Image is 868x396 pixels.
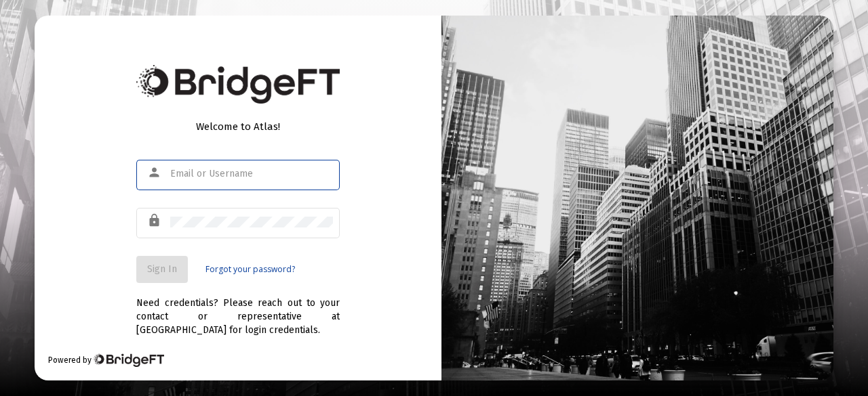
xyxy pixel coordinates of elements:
img: Bridge Financial Technology Logo [136,65,340,104]
div: Need credentials? Please reach out to your contact or representative at [GEOGRAPHIC_DATA] for log... [136,283,340,337]
mat-icon: lock [147,213,163,229]
div: Powered by [48,353,164,367]
mat-icon: person [147,164,163,181]
button: Sign In [136,256,188,283]
a: Forgot your password? [205,263,295,276]
input: Email or Username [170,169,333,179]
div: Welcome to Atlas! [136,120,340,133]
img: Bridge Financial Technology Logo [93,353,164,367]
span: Sign In [147,263,177,275]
